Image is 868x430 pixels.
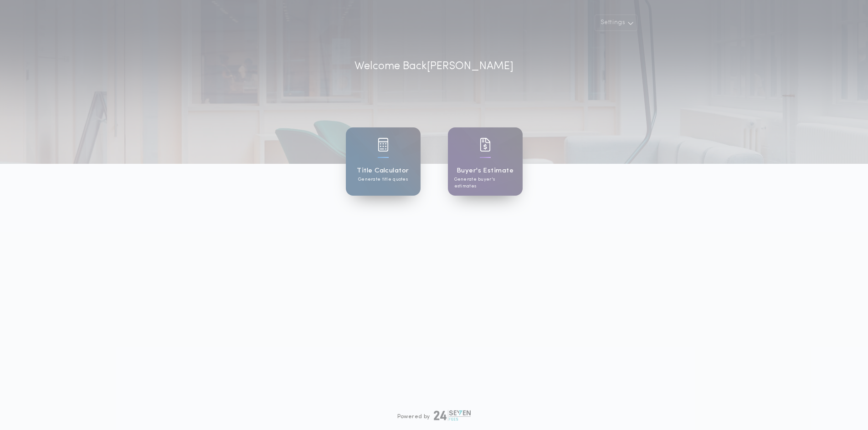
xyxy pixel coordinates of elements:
[595,15,637,31] button: Settings
[448,127,523,196] a: card iconBuyer's EstimateGenerate buyer's estimates
[457,166,514,176] h1: Buyer's Estimate
[434,410,471,421] img: logo
[480,138,491,152] img: card icon
[397,410,471,421] div: Powered by
[358,176,408,183] p: Generate title quotes
[357,166,409,176] h1: Title Calculator
[378,138,389,152] img: card icon
[346,127,421,196] a: card iconTitle CalculatorGenerate title quotes
[354,58,514,75] p: Welcome Back [PERSON_NAME]
[454,176,516,190] p: Generate buyer's estimates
